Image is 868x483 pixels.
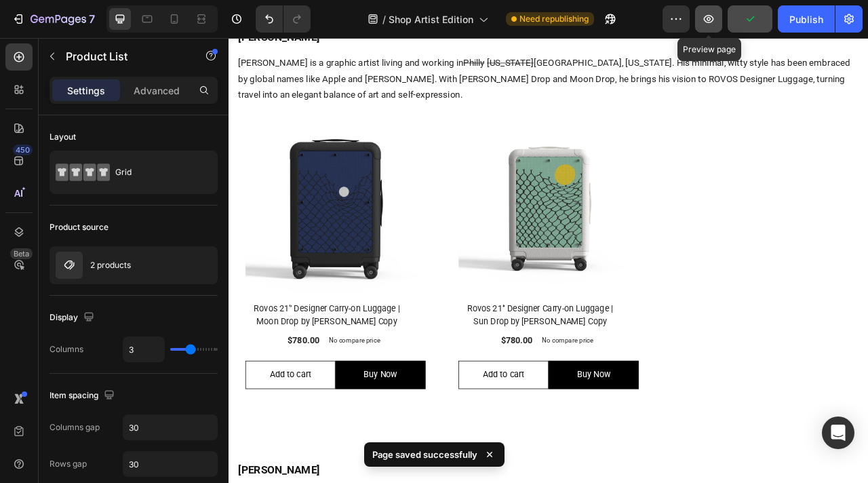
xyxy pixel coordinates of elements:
[67,83,105,98] p: Settings
[21,94,250,324] a: Rovos 21‘’ Designer Carry-on Luggage | Moon Drop by Tim Lahan Copy
[50,221,108,233] div: Product source
[90,260,131,270] p: 2 products
[115,157,198,188] div: Grid
[323,419,376,438] div: Add to cart
[89,11,95,27] p: 7
[134,83,180,98] p: Advanced
[5,5,101,33] button: 7
[298,24,325,38] s: Philly
[123,452,217,476] input: Auto
[382,12,386,26] span: /
[74,375,117,394] div: $780.00
[345,375,388,394] div: $780.00
[50,343,83,355] div: Columns
[789,12,823,26] div: Publish
[372,448,477,461] p: Page saved successfully
[123,415,217,440] input: Auto
[389,12,473,26] span: Shop Artist Edition
[519,13,589,25] span: Need republishing
[21,334,229,370] a: Rovos 21‘’ Designer Carry-on Luggage | Moon Drop by [PERSON_NAME] Copy
[13,144,33,155] div: 450
[136,410,250,446] button: Buy Now
[256,5,311,33] div: Undo/Redo
[172,419,214,438] div: Buy Now
[50,387,117,405] div: Item spacing
[443,419,486,438] div: Buy Now
[822,417,854,449] div: Open Intercom Messenger
[399,381,464,389] p: No compare price
[778,5,835,33] button: Publish
[12,24,791,79] span: [PERSON_NAME] is a graphic artist living and working in [GEOGRAPHIC_DATA], [US_STATE]. His minima...
[50,458,87,470] div: Rows gap
[50,131,76,143] div: Layout
[50,421,100,433] div: Columns gap
[52,419,104,438] div: Add to cart
[21,410,136,446] button: Add to cart
[292,410,407,446] button: Add to cart
[10,248,33,259] div: Beta
[66,48,181,64] p: Product List
[328,24,388,38] s: [US_STATE]
[50,309,97,327] div: Display
[56,252,83,279] img: product feature img
[229,38,868,483] iframe: Design area
[292,334,500,370] a: Rovos 21‘’ Designer Carry-on Luggage | Sun Drop by [PERSON_NAME] Copy
[127,381,193,389] p: No compare price
[123,337,164,362] input: Auto
[407,410,521,446] button: Buy Now
[292,94,521,324] a: Rovos 21‘’ Designer Carry-on Luggage | Sun Drop by Tim Lahan Copy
